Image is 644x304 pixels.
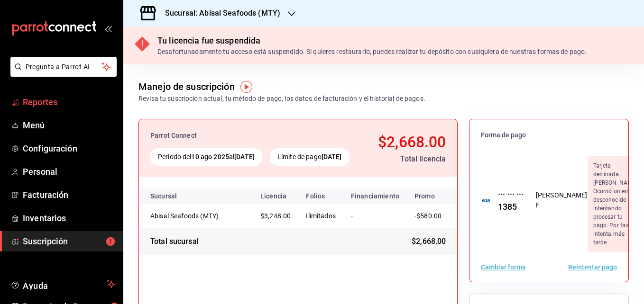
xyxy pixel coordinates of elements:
div: Límite de pago [270,148,350,166]
div: Desafortunadamente tu acceso está suspendido. Si quieres restaurarlo, puedes realizar tu depósito... [157,47,587,57]
span: Configuración [23,142,115,155]
div: ··· ··· ··· 1385 [490,188,524,213]
th: Total [449,188,506,204]
span: Personal [23,165,115,178]
th: Promo [407,188,449,204]
div: Parrot Connect [150,131,360,141]
th: Financiamiento [343,188,407,204]
span: Ayuda [23,278,103,290]
span: $2,668.00 [378,133,446,151]
strong: [DATE] [234,153,255,161]
span: Suscripción [23,235,115,248]
span: Inventarios [23,212,115,224]
td: - [343,204,407,228]
a: Pregunta a Parrot AI [7,69,117,79]
span: Menú [23,119,115,132]
th: Folios [298,188,343,204]
span: Forma de pago [481,131,617,140]
strong: [DATE] [322,153,342,161]
div: Manejo de suscripción [138,80,235,94]
span: Facturación [23,188,115,201]
span: $2,668.00 [412,236,446,247]
div: Revisa tu suscripción actual, tu método de pago, los datos de facturación y el historial de pagos. [138,94,425,104]
div: Total sucursal [150,236,199,247]
span: $3,248.00 [260,212,291,220]
span: Pregunta a Parrot AI [26,62,102,72]
th: Licencia [253,188,298,204]
h3: Sucursal: Abisal Seafoods (MTY) [157,8,280,19]
div: Sucursal [150,192,202,200]
button: Pregunta a Parrot AI [10,57,117,77]
div: Abisal Seafoods (MTY) [150,211,245,221]
div: Total licencia [368,153,446,165]
button: Reintentar pago [568,264,617,270]
button: open_drawer_menu [104,25,112,32]
div: [PERSON_NAME] F [536,190,588,210]
span: -$580.00 [414,212,442,220]
button: Cambiar forma [481,264,526,270]
div: Tu licencia fue suspendida [157,34,587,47]
span: Reportes [23,96,115,108]
td: Ilimitados [298,204,343,228]
img: Tooltip marker [240,81,252,93]
div: Periodo del al [150,148,262,166]
strong: 10 ago 2025 [191,153,229,161]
